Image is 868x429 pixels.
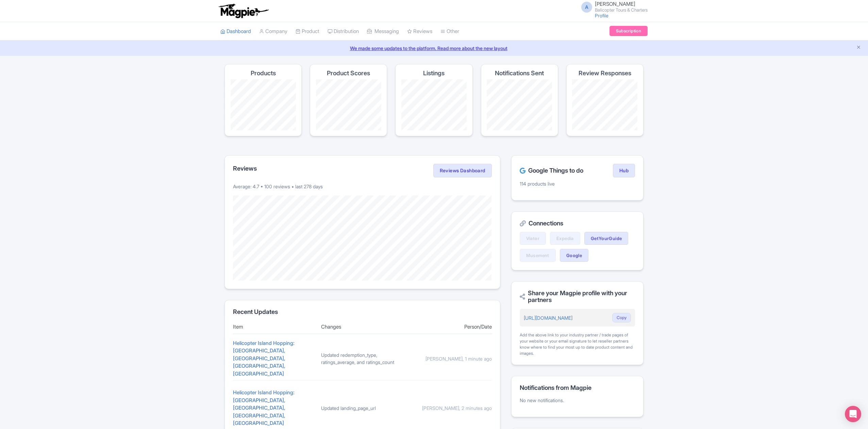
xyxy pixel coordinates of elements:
[520,290,635,303] h2: Share your Magpie profile with your partners
[520,249,556,262] a: Musement
[595,13,608,18] a: Profile
[296,22,319,41] a: Product
[409,323,492,331] div: Person/Date
[560,249,588,262] a: Google
[220,22,251,41] a: Dashboard
[233,165,257,172] h2: Reviews
[584,232,629,245] a: GetYourGuide
[321,323,404,331] div: Changes
[856,44,861,52] button: Close announcement
[520,232,546,245] a: Viator
[524,315,572,321] a: [URL][DOMAIN_NAME]
[407,22,432,41] a: Reviews
[233,340,295,377] a: Helicopter Island Hopping: [GEOGRAPHIC_DATA], [GEOGRAPHIC_DATA], [GEOGRAPHIC_DATA], [GEOGRAPHIC_D...
[233,323,316,331] div: Item
[613,164,635,177] a: Hub
[520,384,635,391] h2: Notifications from Magpie
[327,70,370,77] h4: Product Scores
[423,70,445,77] h4: Listings
[233,308,492,315] h2: Recent Updates
[495,70,544,77] h4: Notifications Sent
[4,45,864,52] a: We made some updates to the platform. Read more about the new layout
[321,404,404,412] div: Updated landing_page_url
[520,180,635,187] p: 114 products live
[595,1,635,7] span: [PERSON_NAME]
[233,389,295,426] a: Helicopter Island Hopping: [GEOGRAPHIC_DATA], [GEOGRAPHIC_DATA], [GEOGRAPHIC_DATA], [GEOGRAPHIC_D...
[259,22,287,41] a: Company
[217,3,270,18] img: logo-ab69f6fb50320c5b225c76a69d11143b.png
[433,164,492,177] a: Reviews Dashboard
[595,8,648,12] small: Balicopter Tours & Charters
[520,397,635,404] p: No new notifications.
[251,70,276,77] h4: Products
[409,404,492,412] div: [PERSON_NAME], 2 minutes ago
[233,183,492,190] p: Average: 4.7 • 100 reviews • last 278 days
[520,332,635,356] div: Add the above link to your industry partner / trade pages of your website or your email signature...
[579,70,631,77] h4: Review Responses
[845,406,861,422] div: Open Intercom Messenger
[440,22,459,41] a: Other
[520,220,635,227] h2: Connections
[610,26,648,36] a: Subscription
[577,1,648,12] a: A [PERSON_NAME] Balicopter Tours & Charters
[520,167,583,174] h2: Google Things to do
[550,232,580,245] a: Expedia
[328,22,359,41] a: Distribution
[581,2,592,13] span: A
[367,22,399,41] a: Messaging
[612,313,631,322] button: Copy
[321,351,404,366] div: Updated redemption_type, ratings_average, and ratings_count
[409,355,492,362] div: [PERSON_NAME], 1 minute ago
